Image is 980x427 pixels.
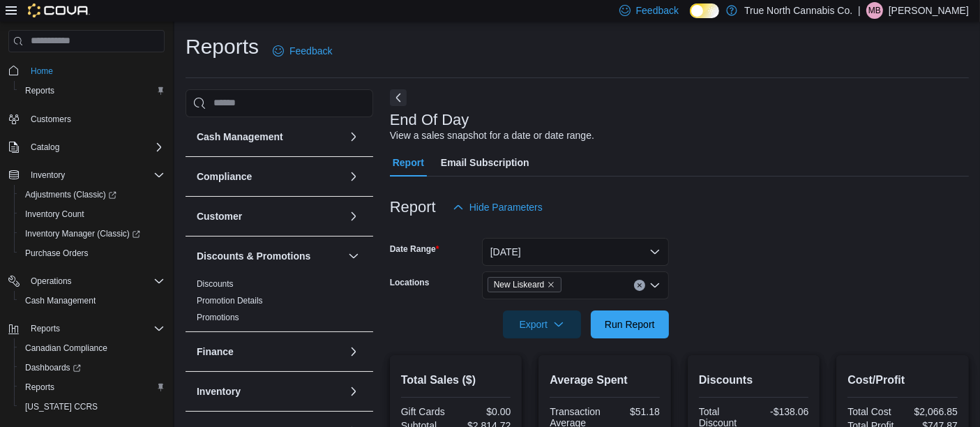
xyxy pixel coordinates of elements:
h3: Cash Management [197,130,283,144]
span: Catalog [25,139,165,156]
a: Reports [20,379,60,396]
button: Catalog [25,139,65,156]
button: Customers [3,109,170,129]
button: Purchase Orders [14,244,170,263]
h2: Average Spent [550,372,660,389]
button: Discounts & Promotions [197,249,342,263]
button: Open list of options [649,280,661,291]
button: Reports [25,320,66,337]
button: Finance [345,343,362,360]
span: Adjustments (Classic) [25,189,116,200]
span: Catalog [31,142,59,153]
span: MB [868,2,881,19]
button: Operations [25,273,77,290]
span: Purchase Orders [20,245,165,262]
a: Inventory Manager (Classic) [20,225,146,242]
button: Home [3,61,170,81]
button: Remove New Liskeard from selection in this group [547,280,555,289]
div: $2,066.85 [905,406,958,417]
label: Locations [390,277,430,288]
input: Dark Mode [690,3,719,18]
span: Adjustments (Classic) [20,186,165,203]
a: Customers [25,111,77,128]
span: Cash Management [25,295,96,306]
div: Total Cost [847,406,900,417]
p: | [858,2,861,19]
span: Reports [31,323,60,334]
span: Hide Parameters [469,200,543,214]
button: Catalog [3,137,170,157]
button: Cash Management [345,128,362,145]
span: Reports [20,379,165,396]
span: Feedback [289,44,332,58]
div: $51.18 [608,406,660,417]
span: Inventory Count [25,209,84,220]
button: Customer [345,208,362,225]
span: Reports [25,320,165,337]
span: Export [511,310,573,338]
button: Inventory [3,165,170,185]
button: Clear input [634,280,645,291]
button: Next [390,89,407,106]
span: Inventory [31,170,65,181]
button: Finance [197,345,342,359]
p: True North Cannabis Co. [744,2,852,19]
span: Inventory Count [20,206,165,223]
a: Home [25,63,59,80]
span: Report [393,149,424,177]
button: Hide Parameters [447,193,548,221]
span: Canadian Compliance [20,340,165,357]
span: Purchase Orders [25,248,89,259]
span: Customers [31,114,71,125]
a: [US_STATE] CCRS [20,398,103,415]
span: Dashboards [25,362,81,373]
span: Operations [25,273,165,290]
button: Discounts & Promotions [345,248,362,264]
span: Operations [31,276,72,287]
a: Adjustments (Classic) [14,185,170,204]
button: Cash Management [14,291,170,310]
button: Reports [14,81,170,100]
h3: Inventory [197,384,241,398]
a: Reports [20,82,60,99]
label: Date Range [390,244,439,255]
span: Home [25,62,165,80]
a: Dashboards [14,358,170,377]
button: Compliance [197,170,342,183]
span: Promotions [197,312,239,323]
span: Customers [25,110,165,128]
h2: Cost/Profit [847,372,958,389]
a: Dashboards [20,359,86,376]
span: Inventory Manager (Classic) [20,225,165,242]
button: [DATE] [482,238,669,266]
span: Reports [25,382,54,393]
div: Discounts & Promotions [186,276,373,331]
div: -$138.06 [757,406,809,417]
a: Purchase Orders [20,245,94,262]
span: Email Subscription [441,149,529,177]
a: Adjustments (Classic) [20,186,122,203]
span: Inventory Manager (Classic) [25,228,140,239]
button: Reports [14,377,170,397]
h3: Report [390,199,436,216]
a: Inventory Count [20,206,90,223]
a: Inventory Manager (Classic) [14,224,170,244]
a: Discounts [197,279,234,289]
a: Promotion Details [197,296,263,306]
h2: Discounts [699,372,809,389]
span: Discounts [197,278,234,290]
a: Feedback [267,37,338,65]
img: Cova [28,3,90,17]
span: [US_STATE] CCRS [25,401,98,412]
div: View a sales snapshot for a date or date range. [390,128,594,143]
span: Reports [25,85,54,96]
span: New Liskeard [494,278,545,292]
button: Inventory [345,383,362,400]
span: Feedback [636,3,679,17]
span: Canadian Compliance [25,343,107,354]
span: Reports [20,82,165,99]
p: [PERSON_NAME] [889,2,969,19]
button: Run Report [591,310,669,338]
